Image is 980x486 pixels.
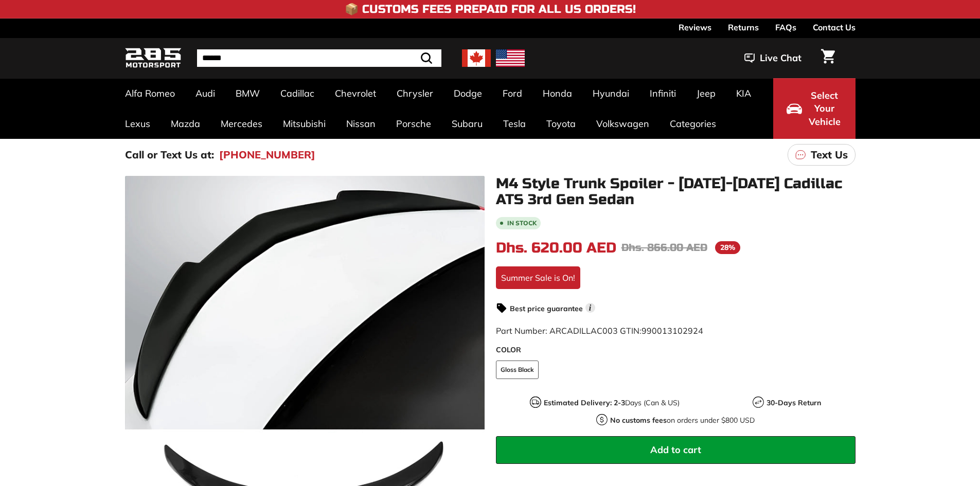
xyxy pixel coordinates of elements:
a: Tesla [493,109,536,139]
a: Returns [728,19,759,36]
button: Live Chat [731,45,815,71]
h1: M4 Style Trunk Spoiler - [DATE]-[DATE] Cadillac ATS 3rd Gen Sedan [496,176,856,208]
a: Cart [815,41,841,76]
a: Text Us [788,144,856,166]
a: Mitsubishi [273,109,336,139]
a: Subaru [441,109,493,139]
span: 28% [715,241,740,254]
a: Cadillac [270,78,325,109]
h4: 📦 Customs Fees Prepaid for All US Orders! [345,3,636,15]
span: i [585,303,595,313]
img: Logo_285_Motorsport_areodynamics_components [125,46,182,70]
a: Jeep [686,78,726,109]
a: Chrysler [386,78,443,109]
a: Categories [660,109,726,139]
strong: Estimated Delivery: 2-3 [544,398,625,407]
button: Select Your Vehicle [773,78,856,139]
span: Part Number: ARCADILLAC003 GTIN: [496,326,703,336]
a: Honda [532,78,582,109]
span: Add to cart [650,444,701,456]
button: Add to cart [496,436,856,464]
a: Chevrolet [325,78,386,109]
span: Select Your Vehicle [807,89,842,129]
span: Dhs. 866.00 AED [621,241,707,254]
a: BMW [225,78,270,109]
a: Mazda [161,109,210,139]
a: KIA [726,78,761,109]
label: COLOR [496,345,856,355]
a: Reviews [679,19,711,36]
p: on orders under $800 USD [610,415,755,426]
strong: Best price guarantee [510,304,583,313]
a: Nissan [336,109,386,139]
a: Lexus [115,109,161,139]
a: Alfa Romeo [115,78,185,109]
a: Porsche [386,109,441,139]
b: In stock [507,220,537,226]
p: Call or Text Us at: [125,147,214,163]
a: Infiniti [639,78,686,109]
a: Hyundai [582,78,639,109]
a: Contact Us [813,19,856,36]
strong: 30-Days Return [767,398,821,407]
p: Text Us [811,147,848,163]
span: 990013102924 [642,326,703,336]
a: Volkswagen [586,109,660,139]
a: [PHONE_NUMBER] [219,147,315,163]
a: Dodge [443,78,492,109]
div: Summer Sale is On! [496,266,580,289]
input: Search [197,49,441,67]
a: Toyota [536,109,586,139]
a: FAQs [775,19,796,36]
a: Ford [492,78,532,109]
span: Live Chat [760,51,801,65]
span: Dhs. 620.00 AED [496,239,616,257]
a: Mercedes [210,109,273,139]
strong: No customs fees [610,416,667,425]
a: Audi [185,78,225,109]
p: Days (Can & US) [544,398,680,408]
